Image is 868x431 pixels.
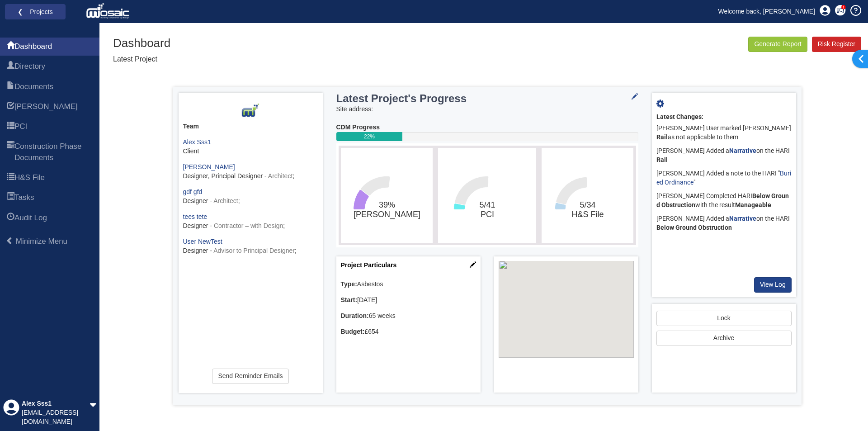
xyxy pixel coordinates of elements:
[183,163,235,171] a: [PERSON_NAME]
[729,215,756,222] a: Narrative
[7,82,14,93] span: Documents
[7,173,14,184] span: H&S File
[341,312,369,319] b: Duration:
[212,369,288,384] a: Send Reminder Emails
[656,113,792,122] div: Latest Changes:
[812,37,861,52] a: Risk Register
[572,210,604,219] tspan: H&S File
[14,213,47,223] span: Audit Log
[6,237,14,245] span: Minimize Menu
[7,213,14,224] span: Audit Log
[7,142,14,164] span: Construction Phase Documents
[336,105,638,114] div: Site address:
[656,133,668,141] b: Rail
[183,163,318,181] div: ;
[712,5,822,18] a: Welcome back, [PERSON_NAME]
[7,62,14,72] span: Directory
[183,188,318,206] div: ;
[572,200,604,219] text: 5/34
[22,399,90,408] div: Alex Sss1
[341,312,476,321] div: 65 weeks
[341,327,476,336] div: £654
[479,200,495,219] text: 5/41
[183,138,211,146] a: Alex Sss1
[7,122,14,133] span: PCI
[113,37,170,50] h1: Dashboard
[656,170,791,186] a: Buried Ordinance
[14,61,45,72] span: Directory
[183,122,318,131] div: Team
[343,150,430,241] svg: 39%​HARI
[14,172,45,183] span: H&S File
[14,141,93,163] span: Construction Phase Documents
[656,156,668,163] b: Rail
[3,399,19,426] div: Profile
[14,41,52,52] span: Dashboard
[183,213,208,220] a: tees tete
[183,222,208,229] span: Designer
[7,102,14,113] span: HARI
[341,280,476,289] div: Asbestos
[494,256,638,393] div: Project Location
[754,277,792,293] a: View Log
[656,192,789,208] b: Below Ground Obstruction
[341,328,365,335] b: Budget:
[183,247,208,254] span: Designer
[210,222,283,229] span: - Contractor – with Design
[336,93,586,104] h3: Latest Project's Progress
[86,2,132,20] img: logo_white.png
[264,172,292,180] span: - Architect
[656,122,792,144] div: [PERSON_NAME] User marked [PERSON_NAME] as not applicable to them
[113,54,170,65] p: Latest Project
[183,147,199,155] span: Client
[336,123,638,132] div: CDM Progress
[14,81,53,92] span: Documents
[210,197,238,204] span: - Architect
[210,247,295,254] span: - Advisor to Principal Designer
[336,132,403,141] div: 22%
[656,189,792,212] div: [PERSON_NAME] Completed HARI with the result
[656,212,792,235] div: [PERSON_NAME] Added a on the HARI
[183,197,208,204] span: Designer
[656,144,792,167] div: [PERSON_NAME] Added a on the HARI
[656,331,792,346] button: Archive
[14,121,27,132] span: PCI
[11,6,60,18] a: ❮ Projects
[481,210,494,219] tspan: PCI
[22,408,90,426] div: [EMAIL_ADDRESS][DOMAIN_NAME]
[14,101,78,112] span: HARI
[341,280,357,288] b: Type:
[14,192,34,203] span: Tasks
[183,188,203,195] a: gdf gfd
[353,200,420,219] text: 39%
[544,150,631,241] svg: 5/34​H&S File
[183,237,318,256] div: ;
[183,172,263,180] span: Designer, Principal Designer
[183,238,222,245] a: User NewTest
[7,193,14,204] span: Tasks
[7,42,14,52] span: Dashboard
[656,311,792,326] a: Lock
[341,261,397,269] a: Project Particulars
[341,296,358,303] b: Start:
[729,147,756,154] a: Narrative
[16,237,67,246] span: Minimize Menu
[656,224,732,231] b: Below Ground Obstruction
[241,102,259,120] img: Z
[656,167,792,189] div: [PERSON_NAME] Added a note to the HARI " "
[735,201,771,208] b: Manageable
[440,150,534,241] svg: 5/41​PCI
[183,213,318,231] div: ;
[341,296,476,305] div: [DATE]
[748,37,807,52] button: Generate Report
[353,210,420,219] tspan: [PERSON_NAME]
